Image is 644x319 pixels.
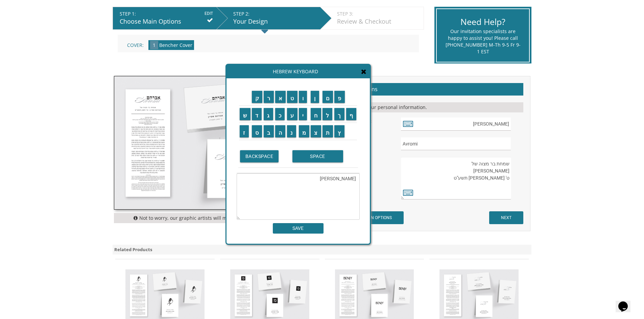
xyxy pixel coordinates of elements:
[113,245,532,255] div: Related Products
[337,10,420,17] div: STEP 3:
[252,91,263,103] input: ק
[337,17,420,26] div: Review & Checkout
[323,125,333,137] input: ת
[311,91,319,103] input: ן
[264,125,274,137] input: ב
[299,91,307,103] input: ו
[127,42,144,48] span: Cover:
[299,125,310,137] input: מ
[233,17,317,26] div: Your Design
[114,213,317,223] div: Not to worry, our graphic artists will mock it up and send you a proof!
[226,65,370,78] div: Hebrew Keyboard
[240,150,279,162] input: BACKSPACE
[287,108,297,120] input: ע
[120,17,213,26] div: Choose Main Options
[240,125,249,137] input: ז
[299,108,307,120] input: י
[445,28,521,55] div: Our invitation specialists are happy to assist you! Please call [PHONE_NUMBER] M-Th 9-5 Fr 9-1 EST
[334,91,345,103] input: פ
[292,150,343,162] input: SPACE
[311,125,321,137] input: צ
[616,292,637,312] iframe: chat widget
[323,91,333,103] input: ם
[311,108,321,120] input: ח
[114,76,317,209] img: cbstyle1.jpg
[346,108,357,120] input: ף
[252,108,262,120] input: ד
[273,223,324,234] input: SAVE
[159,42,192,48] span: Bencher Cover
[334,102,523,112] div: Please fill in your personal information.
[150,41,158,49] span: 1
[323,108,333,120] input: ל
[489,211,523,224] input: NEXT
[334,125,344,137] input: ץ
[287,125,296,137] input: נ
[205,10,213,17] input: EDIT
[264,91,274,103] input: ר
[401,157,511,200] textarea: שמחת בר מצוה של [PERSON_NAME] ט' [PERSON_NAME] תשע"ט
[252,125,262,137] input: ס
[334,108,344,120] input: ך
[275,91,286,103] input: א
[240,108,251,120] input: ש
[445,16,521,28] div: Need Help?
[233,10,317,17] div: STEP 2:
[264,108,273,120] input: ג
[120,10,213,17] div: STEP 1:
[275,125,286,137] input: ה
[287,91,297,103] input: ט
[275,108,285,120] input: כ
[334,83,523,96] h2: Customizations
